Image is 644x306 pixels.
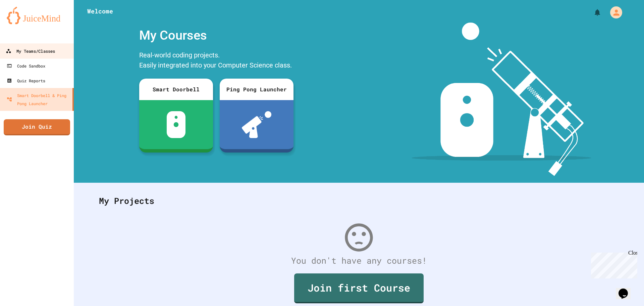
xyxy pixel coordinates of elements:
[4,119,70,135] a: Join Quiz
[588,250,637,278] iframe: chat widget
[136,48,297,74] div: Real-world coding projects. Easily integrated into your Computer Science class.
[616,279,637,299] iframe: chat widget
[603,5,624,20] div: My Account
[6,47,55,55] div: My Teams/Classes
[167,111,186,138] img: sdb-white.svg
[242,111,272,138] img: ppl-with-ball.png
[220,79,293,100] div: Ping Pong Launcher
[7,77,45,85] div: Quiz Reports
[7,7,67,24] img: logo-orange.svg
[139,79,213,100] div: Smart Doorbell
[7,62,45,70] div: Code Sandbox
[3,3,46,43] div: Chat with us now!Close
[412,23,591,176] img: banner-image-my-projects.png
[136,23,297,48] div: My Courses
[7,91,70,107] div: Smart Doorbell & Ping Pong Launcher
[581,7,603,18] div: My Notifications
[294,273,424,303] a: Join first Course
[92,254,626,267] div: You don't have any courses!
[92,188,626,214] div: My Projects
